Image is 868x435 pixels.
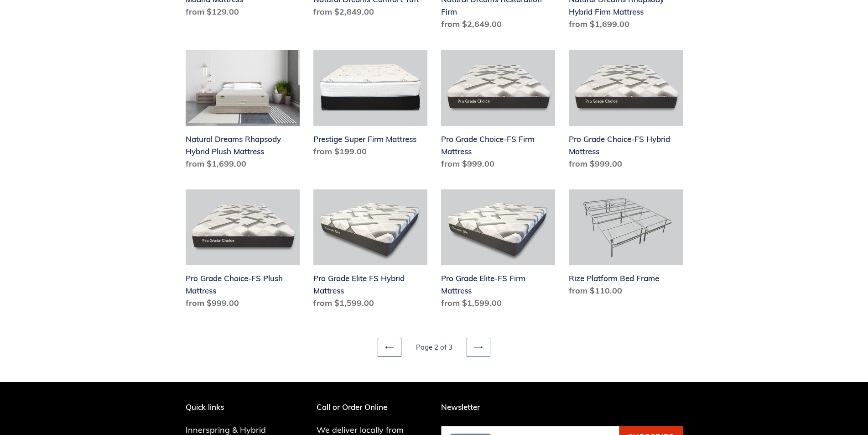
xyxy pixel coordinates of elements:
[403,342,465,353] li: Page 2 of 3
[186,403,280,412] p: Quick links
[569,189,683,301] a: Rize Platform Bed Frame
[441,189,555,313] a: Pro Grade Elite-FS Firm Mattress
[186,425,266,435] a: Innerspring & Hybrid
[569,50,683,173] a: Pro Grade Choice-FS Hybrid Mattress
[441,50,555,173] a: Pro Grade Choice-FS Firm Mattress
[186,50,300,173] a: Natural Dreams Rhapsody Hybrid Plush Mattress
[313,189,427,313] a: Pro Grade Elite FS Hybrid Mattress
[186,189,300,313] a: Pro Grade Choice-FS Plush Mattress
[317,403,427,412] p: Call or Order Online
[441,403,683,412] p: Newsletter
[313,50,427,161] a: Prestige Super Firm Mattress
